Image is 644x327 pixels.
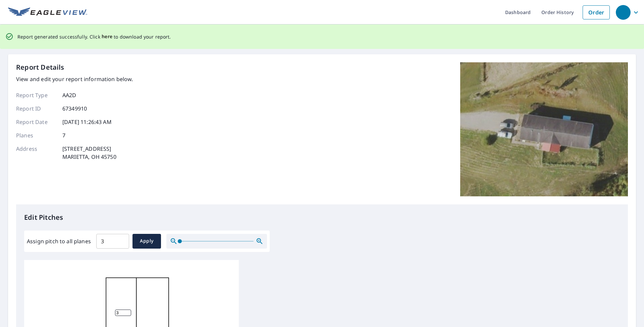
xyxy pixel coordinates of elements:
p: [DATE] 11:26:43 AM [62,118,112,126]
a: Order [583,5,610,19]
span: Apply [138,237,156,245]
p: Report Type [16,91,56,99]
p: Report Date [16,118,56,126]
button: Apply [132,234,161,249]
p: Report generated successfully. Click to download your report. [17,32,171,41]
p: Edit Pitches [24,212,620,222]
label: Assign pitch to all planes [27,237,91,245]
p: Planes [16,131,56,139]
img: Top image [460,62,628,196]
button: here [102,32,113,41]
p: AA2D [62,91,76,99]
img: EV Logo [8,7,87,17]
p: 67349910 [62,105,87,113]
p: Report Details [16,62,64,72]
p: 7 [62,131,65,139]
p: [STREET_ADDRESS] MARIETTA, OH 45750 [62,145,116,161]
p: Address [16,145,56,161]
input: 00.0 [96,232,129,251]
p: View and edit your report information below. [16,75,133,83]
p: Report ID [16,105,56,113]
